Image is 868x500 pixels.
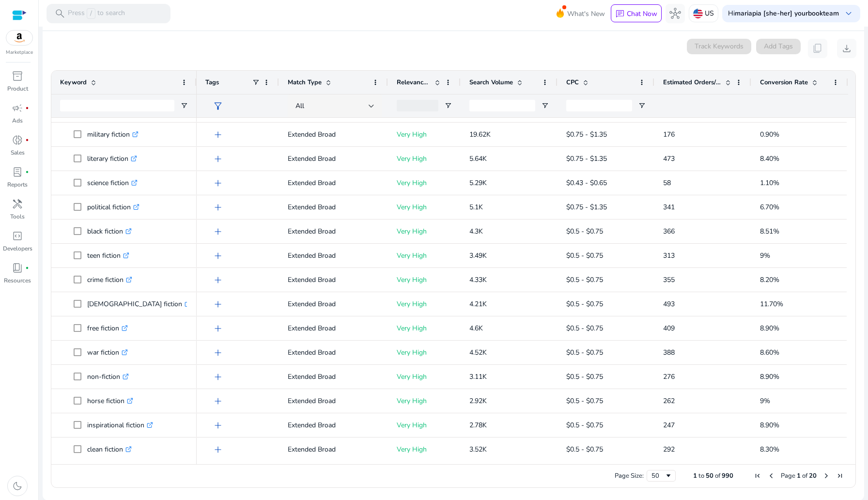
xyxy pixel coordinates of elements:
span: to [698,471,704,480]
span: add [212,250,224,262]
div: Last Page [836,472,844,480]
span: fiber_manual_record [25,266,29,270]
span: add [212,274,224,286]
span: of [802,471,807,480]
span: 276 [663,372,675,381]
span: Relevance Score [397,78,431,87]
span: add [212,371,224,383]
span: fiber_manual_record [25,138,29,142]
span: 8.30% [760,445,779,454]
span: add [212,153,224,165]
span: chat [615,9,625,19]
p: Extended Broad [288,270,379,290]
span: 1 [693,471,697,480]
p: Ads [12,116,23,125]
span: campaign [12,102,23,114]
span: 5.29K [469,178,487,187]
p: Reports [7,180,28,189]
p: Extended Broad [288,294,379,314]
p: literary fiction [87,149,137,169]
span: add [212,202,224,213]
span: Tags [205,78,219,87]
p: non-fiction [87,367,129,387]
span: $0.5 - $0.75 [566,396,603,406]
span: 4.3K [469,227,483,236]
p: Hi [728,10,839,17]
span: What's New [567,5,605,22]
span: add [212,395,224,407]
p: Very High [397,343,452,362]
p: Extended Broad [288,343,379,362]
span: 4.21K [469,299,487,309]
p: black fiction [87,221,132,241]
p: Chat Now [627,9,657,18]
span: add [212,177,224,189]
span: $0.5 - $0.75 [566,348,603,357]
input: CPC Filter Input [566,100,632,111]
span: / [87,8,95,19]
button: Open Filter Menu [444,102,452,109]
span: dark_mode [12,480,23,492]
span: $0.5 - $0.75 [566,275,603,284]
span: $0.5 - $0.75 [566,227,603,236]
div: Previous Page [767,472,775,480]
span: code_blocks [12,230,23,242]
span: 58 [663,178,671,187]
span: 20 [809,471,817,480]
span: $0.5 - $0.75 [566,251,603,260]
span: All [295,101,304,110]
p: science fiction [87,173,138,193]
p: Very High [397,173,452,193]
p: US [705,5,714,22]
span: add [212,298,224,310]
p: Extended Broad [288,318,379,338]
span: fiber_manual_record [25,106,29,110]
span: $0.5 - $0.75 [566,421,603,430]
span: filter_alt [212,100,224,112]
span: 19.62K [469,130,491,139]
button: chatChat Now [611,4,662,23]
span: 388 [663,348,675,357]
span: add [212,323,224,334]
span: CPC [566,78,579,87]
p: Very High [397,367,452,387]
span: Keyword [60,78,87,87]
span: 2.92K [469,396,487,406]
span: 8.20% [760,275,779,284]
span: 4.33K [469,275,487,284]
p: Extended Broad [288,149,379,169]
p: Extended Broad [288,439,379,459]
button: Open Filter Menu [541,102,549,109]
span: 8.60% [760,348,779,357]
span: search [54,8,66,19]
p: war fiction [87,343,128,362]
p: Extended Broad [288,173,379,193]
span: Search Volume [469,78,513,87]
span: lab_profile [12,166,23,178]
input: Search Volume Filter Input [469,100,535,111]
span: 2.78K [469,421,487,430]
p: Very High [397,391,452,411]
span: $0.43 - $0.65 [566,178,607,187]
span: 6.70% [760,203,779,212]
div: Next Page [822,472,830,480]
p: free fiction [87,318,128,338]
span: 8.90% [760,372,779,381]
span: 313 [663,251,675,260]
input: Keyword Filter Input [60,100,174,111]
span: book_4 [12,262,23,274]
p: Very High [397,294,452,314]
span: 990 [722,471,733,480]
p: Very High [397,125,452,144]
span: of [715,471,720,480]
span: 341 [663,203,675,212]
span: 292 [663,445,675,454]
span: fiber_manual_record [25,170,29,174]
p: Very High [397,197,452,217]
p: Very High [397,415,452,435]
span: 493 [663,299,675,309]
p: [DEMOGRAPHIC_DATA] fiction [87,294,191,314]
span: 409 [663,324,675,333]
span: 247 [663,421,675,430]
p: Extended Broad [288,246,379,266]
